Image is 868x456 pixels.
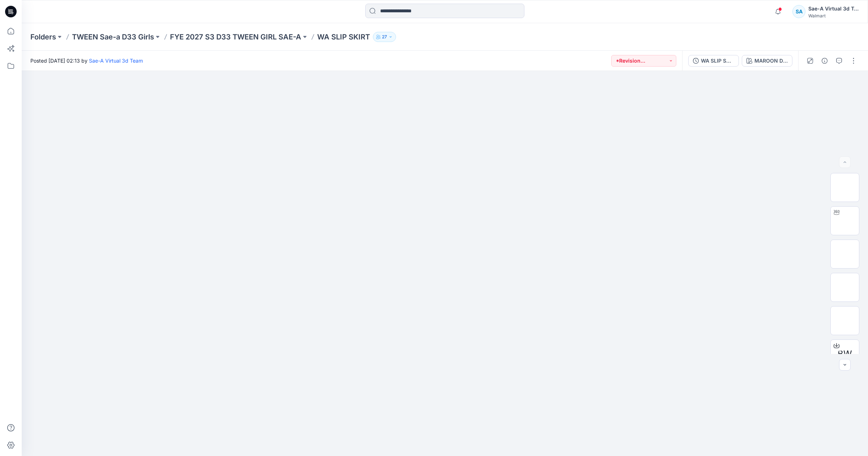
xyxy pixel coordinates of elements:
[373,32,396,42] button: 27
[808,13,859,18] div: Walmart
[838,347,852,360] span: BW
[317,32,370,42] p: WA SLIP SKIRT
[170,32,301,42] a: FYE 2027 S3 D33 TWEEN GIRL SAE-A
[808,4,859,13] div: Sae-A Virtual 3d Team
[754,57,788,65] div: MAROON DUST
[382,33,387,41] p: 27
[30,32,56,42] a: Folders
[30,57,143,64] span: Posted [DATE] 02:13 by
[742,55,792,67] button: MAROON DUST
[688,55,739,67] button: WA SLIP SKIRT_SAEA_091625
[89,58,143,64] a: Sae-A Virtual 3d Team
[792,5,805,18] div: SA
[701,57,734,65] div: WA SLIP SKIRT_SAEA_091625
[819,55,830,67] button: Details
[72,32,154,42] a: TWEEN Sae-a D33 Girls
